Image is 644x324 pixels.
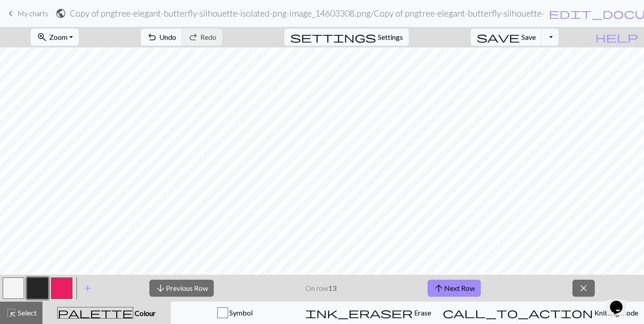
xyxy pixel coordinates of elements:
button: Save [471,29,542,46]
span: Zoom [49,33,68,41]
span: Symbol [228,308,253,317]
span: close [578,282,589,294]
button: Symbol [171,302,300,324]
button: Next Row [428,280,481,297]
p: On row [305,283,336,294]
i: Settings [290,32,376,43]
span: public [55,7,66,20]
span: Select [17,308,37,317]
span: Save [521,33,536,41]
span: save [477,31,520,43]
button: Erase [300,302,437,324]
span: Undo [159,33,176,41]
button: Zoom [31,29,79,46]
span: My charts [17,9,48,17]
span: highlight_alt [6,307,17,319]
span: Settings [378,32,403,43]
span: arrow_downward [155,282,166,294]
span: Knitting mode [593,308,638,317]
span: add [82,282,93,294]
button: SettingsSettings [284,29,409,46]
span: keyboard_arrow_left [5,7,16,20]
iframe: chat widget [606,288,635,315]
span: undo [147,31,157,43]
button: Previous Row [149,280,214,297]
span: settings [290,31,376,43]
button: Undo [141,29,182,46]
a: My charts [5,6,48,21]
button: Knitting mode [437,302,644,324]
span: zoom_in [37,31,47,43]
span: call_to_action [443,307,593,319]
span: help [595,31,638,43]
span: arrow_upward [433,282,444,294]
button: Colour [42,302,171,324]
span: ink_eraser [305,307,413,319]
span: palette [58,307,133,319]
h2: Copy of pngtree-elegant-butterfly-silhouette-isolated-png-image_14603308.png / Copy of pngtree-el... [70,8,545,18]
span: Erase [413,308,431,317]
span: Colour [133,309,156,317]
strong: 13 [328,284,336,292]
